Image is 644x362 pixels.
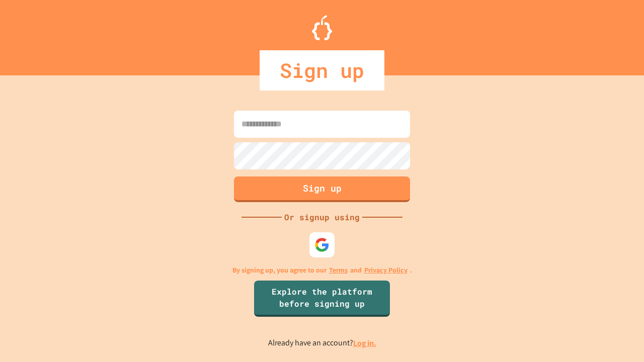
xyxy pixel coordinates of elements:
[232,265,412,276] p: By signing up, you agree to our and .
[282,211,362,223] div: Or signup using
[329,265,348,276] a: Terms
[260,50,384,90] div: Sign up
[353,338,376,348] a: Log in.
[254,281,390,317] a: Explore the platform before signing up
[312,15,332,40] img: Logo.svg
[364,265,408,276] a: Privacy Policy
[234,176,410,202] button: Sign up
[268,337,376,349] p: Already have an account?
[314,237,330,252] img: google-icon.svg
